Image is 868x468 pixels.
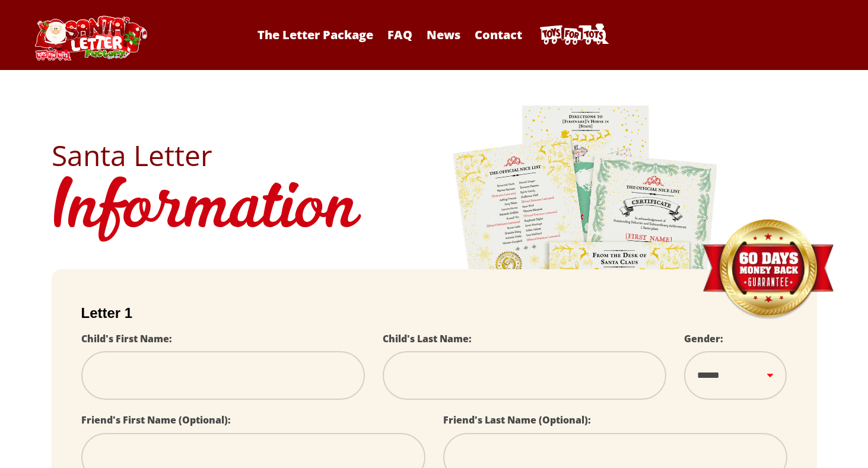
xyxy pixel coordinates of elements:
[52,170,817,251] h1: Information
[684,332,723,345] label: Gender:
[421,27,466,43] a: News
[81,305,787,321] h2: Letter 1
[252,27,379,43] a: The Letter Package
[452,104,719,435] img: letters.png
[52,141,817,170] h2: Santa Letter
[81,413,231,426] label: Friend's First Name (Optional):
[81,332,172,345] label: Child's First Name:
[469,27,528,43] a: Contact
[701,219,835,320] img: Money Back Guarantee
[381,27,418,43] a: FAQ
[383,332,472,345] label: Child's Last Name:
[443,413,591,426] label: Friend's Last Name (Optional):
[31,15,150,61] img: Santa Letter Logo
